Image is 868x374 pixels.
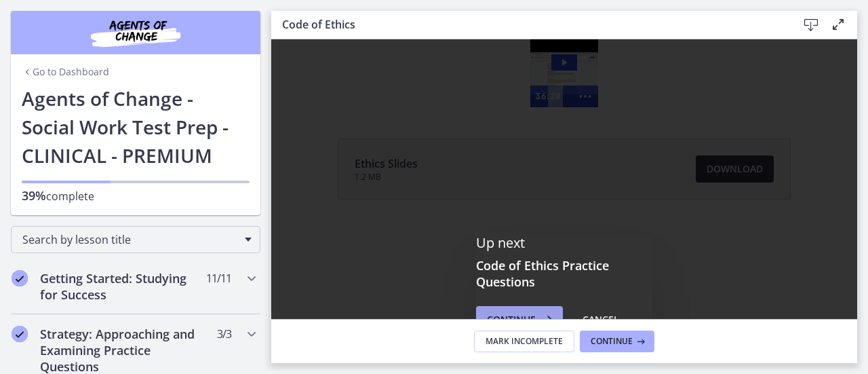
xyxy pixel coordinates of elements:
button: Mark Incomplete [474,331,574,352]
span: Continue [591,336,633,347]
p: complete [22,187,250,204]
button: Continue [476,306,563,333]
button: Continue [580,331,654,352]
h1: Agents of Change - Social Work Test Prep - CLINICAL - PREMIUM [22,84,250,170]
h3: Code of Ethics Practice Questions [476,257,652,290]
div: Cancel [583,312,619,328]
a: Go to Dashboard [22,65,109,79]
i: Completed [12,270,28,286]
i: Completed [12,326,28,342]
h3: Code of Ethics [282,16,776,33]
img: Agents of Change Social Work Test Prep [54,16,217,49]
span: 11 / 11 [206,270,231,286]
span: Search by lesson title [22,232,238,247]
p: Up next [476,234,652,252]
span: 39% [22,187,46,204]
span: 3 / 3 [217,326,231,342]
button: Play Video: cbe64g9t4o1cl02sihb0.mp4 [280,15,306,31]
h2: Getting Started: Studying for Success [40,270,205,303]
span: Continue [487,312,536,328]
div: Playbar [283,46,295,68]
button: Cancel [572,306,630,333]
span: Mark Incomplete [486,336,563,347]
div: Search by lesson title [11,226,260,253]
button: Show more buttons [301,46,327,68]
